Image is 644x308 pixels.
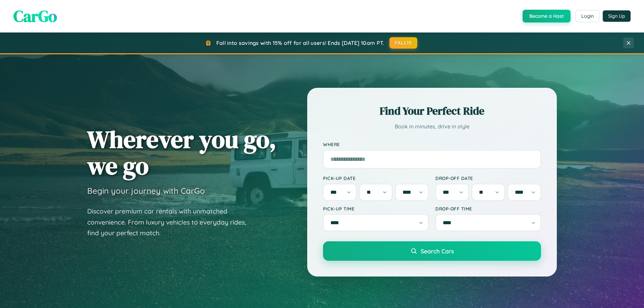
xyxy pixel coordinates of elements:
label: Where [323,141,541,147]
label: Pick-up Time [323,206,429,211]
span: CarGo [13,5,57,27]
p: Book in minutes, drive in style [323,122,541,131]
label: Drop-off Date [435,175,541,181]
h3: Begin your journey with CarGo [87,186,205,196]
button: Sign Up [603,10,631,22]
button: Search Cars [323,241,541,261]
h2: Find Your Perfect Ride [323,104,541,118]
p: Discover premium car rentals with unmatched convenience. From luxury vehicles to everyday rides, ... [87,206,255,239]
button: Become a Host [523,10,571,22]
label: Drop-off Time [435,206,541,211]
h1: Wherever you go, we go [87,126,276,179]
span: Search Cars [421,247,454,255]
span: Fall into savings with 15% off for all users! Ends [DATE] 10am PT. [216,40,384,46]
label: Pick-up Date [323,175,429,181]
button: Login [576,10,599,22]
button: FALL15 [389,37,418,49]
